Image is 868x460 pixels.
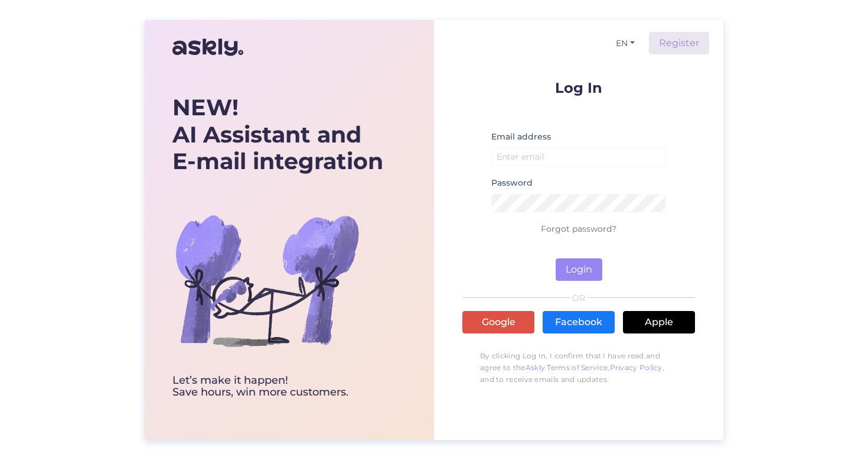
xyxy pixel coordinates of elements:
label: Email address [491,131,551,143]
p: Log In [462,80,695,95]
img: Askly [172,33,243,61]
a: Google [462,311,534,333]
b: NEW! [172,93,239,121]
button: Login [556,258,602,281]
img: bg-askly [172,186,361,375]
div: Let’s make it happen! Save hours, win more customers. [172,375,383,399]
a: Register [649,32,709,54]
label: Password [491,177,533,189]
p: By clicking Log In, I confirm that I have read and agree to the , , and to receive emails and upd... [462,344,695,391]
a: Askly Terms of Service [526,363,608,372]
button: EN [611,35,639,52]
a: Forgot password? [541,223,616,234]
a: Apple [623,311,695,333]
span: OR [570,294,588,302]
a: Privacy Policy [610,363,663,372]
a: Facebook [543,311,615,333]
input: Enter email [491,148,666,166]
div: AI Assistant and E-mail integration [172,94,383,175]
